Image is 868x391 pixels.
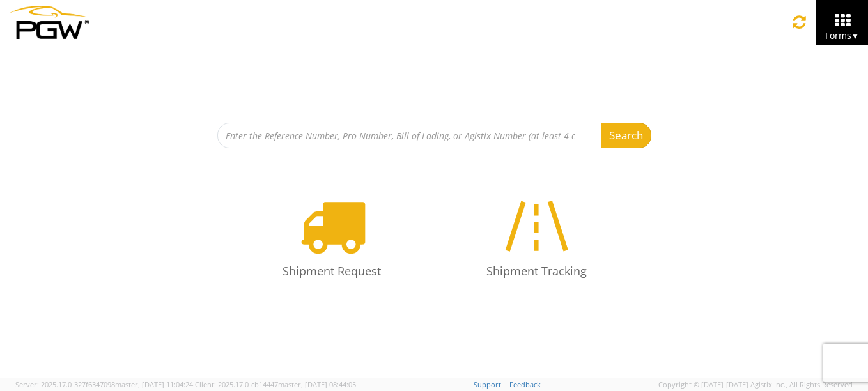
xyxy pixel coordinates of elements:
[851,31,859,42] span: ▼
[217,123,601,148] input: Enter the Reference Number, Pro Number, Bill of Lading, or Agistix Number (at least 4 chars)
[115,379,193,389] span: master, [DATE] 11:04:24
[601,123,651,148] button: Search
[236,180,428,297] a: Shipment Request
[453,265,619,278] h4: Shipment Tracking
[249,265,415,278] h4: Shipment Request
[15,379,193,389] span: Server: 2025.17.0-327f6347098
[509,379,541,389] a: Feedback
[278,379,356,389] span: master, [DATE] 08:44:05
[658,379,853,390] span: Copyright © [DATE]-[DATE] Agistix Inc., All Rights Reserved
[474,379,501,389] a: Support
[440,180,632,297] a: Shipment Tracking
[195,379,356,389] span: Client: 2025.17.0-cb14447
[10,6,89,39] img: pgw-form-logo-1aaa8060b1cc70fad034.png
[825,29,859,42] span: Forms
